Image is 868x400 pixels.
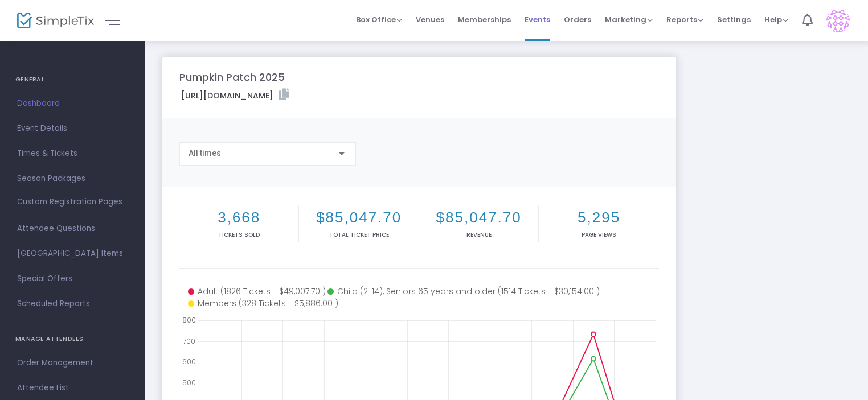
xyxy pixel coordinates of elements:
h4: MANAGE ATTENDEES [15,328,130,350]
span: Reports [666,14,703,25]
p: Total Ticket Price [301,230,416,239]
span: Orders [564,5,591,34]
span: Help [764,14,788,25]
p: Revenue [421,230,536,239]
span: Events [525,5,550,34]
span: Times & Tickets [17,146,128,161]
text: 500 [182,377,196,387]
span: Attendee List [17,381,128,395]
h4: GENERAL [15,68,130,91]
h2: 3,668 [182,209,296,226]
span: Venues [416,5,444,34]
span: Marketing [605,14,653,25]
span: Order Management [17,356,128,370]
h2: 5,295 [541,209,656,226]
text: 600 [182,357,196,366]
h2: $85,047.70 [421,209,536,226]
span: [GEOGRAPHIC_DATA] Items [17,246,128,261]
span: Box Office [356,14,402,25]
h2: $85,047.70 [301,209,416,226]
span: Settings [717,5,751,34]
span: Event Details [17,121,128,136]
span: Attendee Questions [17,221,128,236]
label: [URL][DOMAIN_NAME] [181,89,289,102]
text: 800 [182,315,196,325]
span: All times [189,149,221,158]
span: Memberships [458,5,511,34]
span: Season Packages [17,171,128,186]
span: Dashboard [17,96,128,111]
text: 700 [183,336,195,345]
p: Tickets sold [182,230,296,239]
span: Custom Registration Pages [17,196,122,208]
span: Special Offers [17,271,128,286]
m-panel-title: Pumpkin Patch 2025 [179,69,285,85]
p: Page Views [541,230,656,239]
span: Scheduled Reports [17,296,128,311]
